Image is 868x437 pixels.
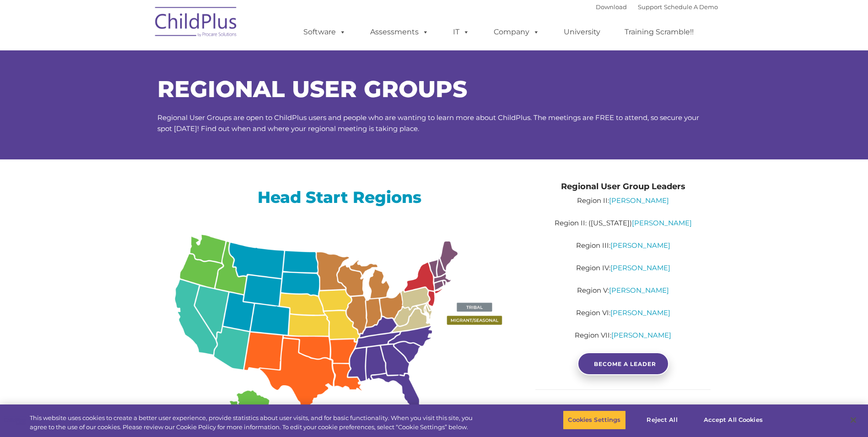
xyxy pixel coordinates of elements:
p: Region III: [535,240,711,251]
a: Software [294,23,355,41]
a: [PERSON_NAME] [610,308,670,317]
button: Close [843,410,863,430]
h4: Meeting Dates & Times TBA [535,403,711,416]
p: Region II: [535,195,711,206]
p: Region VII: [535,330,711,341]
img: ChildPlus by Procare Solutions [151,0,242,46]
div: This website uses cookies to create a better user experience, provide statistics about user visit... [30,414,477,432]
button: Cookies Settings [563,410,625,430]
a: Assessments [361,23,438,41]
a: [PERSON_NAME] [610,263,670,272]
a: Company [485,23,549,41]
a: Training Scramble!! [615,23,703,41]
p: Region IV: [535,262,711,273]
p: Region VI: [535,307,711,318]
a: University [555,23,609,41]
font: | [596,3,718,11]
a: BECOME A LEADER [577,352,669,375]
span: BECOME A LEADER [594,361,656,367]
a: IT [444,23,479,41]
span: Regional User Groups [157,75,467,103]
a: Support [638,3,662,11]
button: Reject All [634,410,691,430]
p: Region II: ([US_STATE]) [535,218,711,229]
a: Download [596,3,627,11]
a: [PERSON_NAME] [611,331,671,339]
a: [PERSON_NAME] [609,196,669,205]
a: [PERSON_NAME] [610,241,670,250]
button: Accept All Cookies [699,410,768,430]
h4: Regional User Group Leaders [535,180,711,193]
a: [PERSON_NAME] [609,286,669,295]
a: [PERSON_NAME] [632,218,692,227]
span: Regional User Groups are open to ChildPlus users and people who are wanting to learn more about C... [157,113,699,133]
h2: Head Start Regions [157,187,522,208]
a: Schedule A Demo [664,3,718,11]
p: Region V: [535,285,711,296]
